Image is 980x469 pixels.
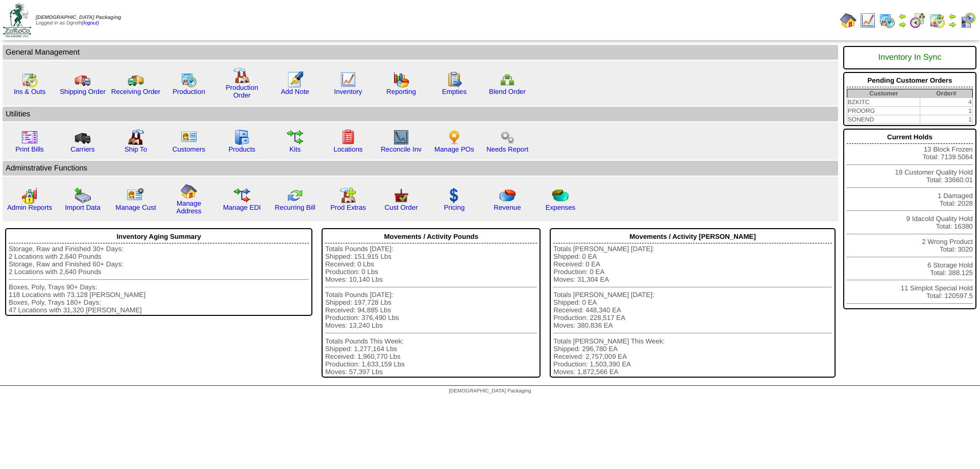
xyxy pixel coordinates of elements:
a: Customers [173,145,205,153]
img: graph.gif [393,71,409,88]
a: Print Bills [15,145,44,153]
div: Movements / Activity Pounds [325,230,537,243]
a: Admin Reports [7,204,52,211]
a: Ship To [125,145,147,153]
img: workorder.gif [446,71,462,88]
img: invoice2.gif [21,129,38,145]
a: Manage Address [177,200,202,215]
img: prodextras.gif [340,187,356,204]
a: Inventory [334,88,362,95]
img: arrowleft.gif [948,12,957,20]
div: Storage, Raw and Finished 30+ Days: 2 Locations with 2,640 Pounds Storage, Raw and Finished 60+ D... [9,245,309,314]
a: (logout) [82,20,99,26]
td: 1 [920,115,973,124]
img: cabinet.gif [234,129,250,145]
img: line_graph.gif [860,12,876,29]
span: Logged in as Dgroth [36,15,121,26]
img: pie_chart2.png [552,187,569,204]
img: customers.gif [181,129,197,145]
a: Manage Cust [115,204,156,211]
td: Utilities [3,107,838,121]
img: import.gif [75,187,91,204]
img: graph2.png [21,187,38,204]
a: Recurring Bill [275,204,315,211]
img: arrowright.gif [948,20,957,29]
img: calendarinout.gif [21,71,38,88]
a: Reconcile Inv [381,145,422,153]
td: PROORG [847,107,920,115]
a: Reporting [386,88,416,95]
td: SONEND [847,115,920,124]
div: 13 Block Frozen Total: 7139.5064 19 Customer Quality Hold Total: 33660.01 1 Damaged Total: 2028 9... [843,129,976,309]
img: calendarblend.gif [910,12,926,29]
img: truck3.gif [75,129,91,145]
img: truck.gif [75,71,91,88]
a: Add Note [281,88,309,95]
img: home.gif [181,183,197,200]
img: orders.gif [287,71,303,88]
span: [DEMOGRAPHIC_DATA] Packaging [36,15,121,20]
img: factory2.gif [128,129,144,145]
a: Kits [289,145,301,153]
a: Manage EDI [223,204,261,211]
img: calendarprod.gif [181,71,197,88]
div: Current Holds [847,131,973,144]
img: truck2.gif [128,71,144,88]
div: Inventory Aging Summary [9,230,309,243]
a: Import Data [65,204,101,211]
a: Blend Order [489,88,526,95]
div: Inventory In Sync [847,48,973,67]
div: Movements / Activity [PERSON_NAME] [553,230,832,243]
img: workflow.gif [287,129,303,145]
img: factory.gif [234,67,250,84]
img: reconcile.gif [287,187,303,204]
th: Order# [920,89,973,98]
div: Totals [PERSON_NAME] [DATE]: Shipped: 0 EA Received: 0 EA Production: 0 EA Moves: 31,304 EA Total... [553,245,832,376]
img: workflow.png [499,129,516,145]
img: home.gif [840,12,856,29]
a: Cust Order [384,204,418,211]
a: Empties [442,88,467,95]
th: Customer [847,89,920,98]
a: Revenue [494,204,521,211]
a: Locations [333,145,362,153]
a: Shipping Order [60,88,106,95]
a: Production [173,88,205,95]
img: line_graph.gif [340,71,356,88]
td: General Management [3,45,838,60]
a: Production Order [226,84,258,99]
img: pie_chart.png [499,187,516,204]
a: Carriers [70,145,94,153]
a: Expenses [546,204,576,211]
img: cust_order.png [393,187,409,204]
td: Adminstrative Functions [3,161,838,176]
img: arrowright.gif [898,20,906,29]
a: Receiving Order [111,88,160,95]
td: 1 [920,107,973,115]
img: arrowleft.gif [898,12,906,20]
img: network.png [499,71,516,88]
a: Pricing [444,204,465,211]
img: po.png [446,129,462,145]
div: Totals Pounds [DATE]: Shipped: 151,915 Lbs Received: 0 Lbs Production: 0 Lbs Moves: 10,140 Lbs To... [325,245,537,376]
a: Needs Report [486,145,528,153]
img: locations.gif [340,129,356,145]
img: dollar.gif [446,187,462,204]
div: Pending Customer Orders [847,74,973,87]
img: zoroco-logo-small.webp [3,3,31,37]
a: Manage POs [434,145,474,153]
img: calendarcustomer.gif [960,12,976,29]
img: line_graph2.gif [393,129,409,145]
img: calendarinout.gif [929,12,945,29]
img: edi.gif [234,187,250,204]
td: 4 [920,98,973,107]
a: Products [229,145,256,153]
a: Ins & Outs [14,88,45,95]
a: Prod Extras [330,204,366,211]
td: BZKITC [847,98,920,107]
span: [DEMOGRAPHIC_DATA] Packaging [449,388,531,394]
img: calendarprod.gif [879,12,895,29]
img: managecust.png [127,187,145,204]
